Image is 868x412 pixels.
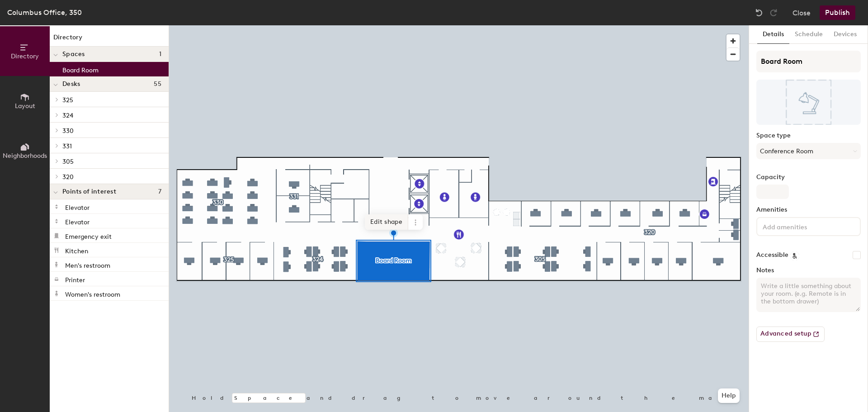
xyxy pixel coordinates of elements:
[761,221,842,232] input: Add amenities
[159,51,161,58] span: 1
[820,5,855,20] button: Publish
[65,230,112,241] p: Emergency exit
[756,251,788,259] label: Accessible
[62,51,85,58] span: Spaces
[65,274,85,284] p: Printer
[62,64,99,74] p: Board Room
[828,25,862,44] button: Devices
[158,188,161,195] span: 7
[62,81,80,88] span: Desks
[50,33,169,47] h1: Directory
[756,327,825,342] button: Advanced setup
[154,81,161,88] span: 55
[62,112,73,119] span: 324
[755,8,764,17] img: Undo
[3,152,47,160] span: Neighborhoods
[62,142,72,150] span: 331
[365,214,408,230] span: Edit shape
[62,158,74,166] span: 305
[756,132,861,139] label: Space type
[756,174,861,181] label: Capacity
[65,259,110,270] p: Men's restroom
[62,173,74,181] span: 320
[793,5,811,20] button: Close
[11,52,39,60] span: Directory
[7,7,82,18] div: Columbus Office, 350
[65,201,90,212] p: Elevator
[62,96,73,104] span: 325
[62,188,116,195] span: Points of interest
[757,25,789,44] button: Details
[15,102,35,110] span: Layout
[756,143,861,159] button: Conference Room
[756,80,861,125] img: The space named Board Room
[62,127,74,135] span: 330
[65,288,120,298] p: Women's restroom
[756,206,861,213] label: Amenities
[65,216,90,226] p: Elevator
[718,388,740,403] button: Help
[756,267,861,274] label: Notes
[65,245,88,255] p: Kitchen
[789,25,828,44] button: Schedule
[769,8,778,17] img: Redo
